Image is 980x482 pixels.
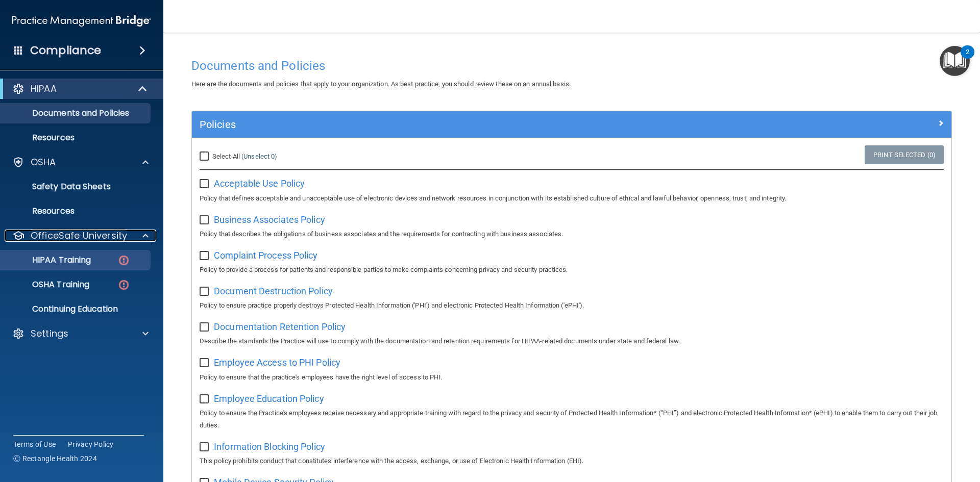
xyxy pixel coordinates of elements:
p: Safety Data Sheets [7,182,146,192]
a: OfficeSafe University [12,230,149,242]
p: Policy to provide a process for patients and responsible parties to make complaints concerning pr... [200,264,944,276]
span: Select All [212,153,240,160]
p: Policy to ensure practice properly destroys Protected Health Information ('PHI') and electronic P... [200,299,944,312]
span: Information Blocking Policy [214,441,325,452]
p: Describe the standards the Practice will use to comply with the documentation and retention requi... [200,335,944,347]
span: Document Destruction Policy [214,286,333,296]
a: Terms of Use [13,439,56,449]
p: HIPAA Training [7,255,91,265]
span: Employee Education Policy [214,393,324,404]
p: Policy to ensure that the practice's employees have the right level of access to PHI. [200,371,944,384]
h4: Documents and Policies [191,59,952,72]
h4: Compliance [30,43,101,58]
a: Settings [12,327,149,340]
p: Resources [7,133,146,143]
img: danger-circle.6113f641.png [117,254,130,267]
h5: Policies [200,119,754,130]
span: Employee Access to PHI Policy [214,357,340,368]
p: Policy that describes the obligations of business associates and the requirements for contracting... [200,228,944,240]
a: (Unselect 0) [241,153,277,160]
p: Policy that defines acceptable and unacceptable use of electronic devices and network resources i... [200,192,944,205]
span: Ⓒ Rectangle Health 2024 [13,453,97,464]
span: Documentation Retention Policy [214,321,346,332]
button: Open Resource Center, 2 new notifications [940,46,970,76]
p: OSHA [31,156,56,168]
p: Continuing Education [7,304,146,314]
a: HIPAA [12,83,148,95]
iframe: Drift Widget Chat Controller [803,410,968,450]
span: Complaint Process Policy [214,250,317,261]
p: Resources [7,206,146,216]
p: Settings [31,327,68,340]
span: Here are the documents and policies that apply to your organization. As best practice, you should... [191,80,571,88]
p: This policy prohibits conduct that constitutes interference with the access, exchange, or use of ... [200,455,944,467]
div: 2 [966,52,969,65]
a: Policies [200,116,944,133]
p: Documents and Policies [7,108,146,118]
input: Select All (Unselect 0) [200,153,211,161]
a: OSHA [12,156,149,168]
span: Business Associates Policy [214,214,325,225]
p: OSHA Training [7,280,89,290]
p: OfficeSafe University [31,230,127,242]
p: Policy to ensure the Practice's employees receive necessary and appropriate training with regard ... [200,407,944,432]
span: Acceptable Use Policy [214,178,305,189]
a: Print Selected (0) [865,145,944,164]
p: HIPAA [31,83,57,95]
img: PMB logo [12,11,151,31]
a: Privacy Policy [68,439,114,449]
img: danger-circle.6113f641.png [117,278,130,291]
